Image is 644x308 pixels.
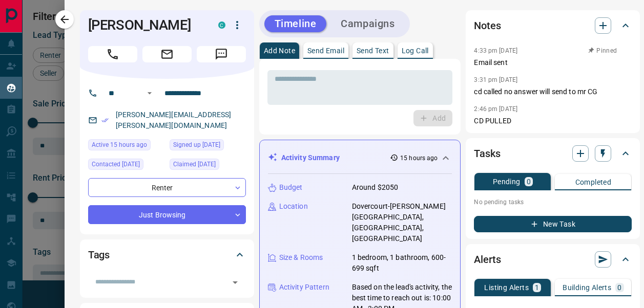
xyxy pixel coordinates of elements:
[527,178,531,185] p: 0
[563,284,611,291] p: Building Alerts
[268,148,452,167] div: Activity Summary15 hours ago
[474,105,517,113] p: 2:46 pm [DATE]
[474,47,517,54] p: 4:33 pm [DATE]
[474,76,517,83] p: 3:31 pm [DATE]
[474,194,632,210] p: No pending tasks
[88,205,246,224] div: Just Browsing
[330,15,405,32] button: Campaigns
[101,117,109,124] svg: Email Verified
[173,159,216,169] span: Claimed [DATE]
[474,247,632,272] div: Alerts
[88,17,203,33] h1: [PERSON_NAME]
[588,46,617,55] button: Pinned
[575,179,612,186] p: Completed
[474,17,501,34] h2: Notes
[142,46,192,62] span: Email
[352,182,399,193] p: Around $2050
[170,139,246,153] div: Wed Aug 13 2025
[474,13,632,38] div: Notes
[218,21,225,29] div: condos.ca
[279,282,329,293] p: Activity Pattern
[143,87,156,99] button: Open
[88,139,164,153] div: Fri Aug 15 2025
[474,141,632,166] div: Tasks
[279,182,303,193] p: Budget
[88,159,164,173] div: Wed Aug 13 2025
[400,153,438,163] p: 15 hours ago
[92,159,140,169] span: Contacted [DATE]
[357,47,389,54] p: Send Text
[228,275,242,290] button: Open
[484,284,529,291] p: Listing Alerts
[279,201,308,212] p: Location
[88,178,246,197] div: Renter
[92,140,147,150] span: Active 15 hours ago
[264,15,327,32] button: Timeline
[474,86,632,97] p: cd called no answer will send to mr CG
[88,46,137,62] span: Call
[197,46,246,62] span: Message
[116,111,232,129] a: [PERSON_NAME][EMAIL_ADDRESS][PERSON_NAME][DOMAIN_NAME]
[279,252,323,263] p: Size & Rooms
[173,140,220,150] span: Signed up [DATE]
[474,216,632,232] button: New Task
[474,57,632,68] p: Email sent
[474,251,501,268] h2: Alerts
[402,47,429,54] p: Log Call
[493,178,521,185] p: Pending
[352,201,452,244] p: Dovercourt-[PERSON_NAME][GEOGRAPHIC_DATA], [GEOGRAPHIC_DATA], [GEOGRAPHIC_DATA]
[617,284,621,291] p: 0
[88,247,110,263] h2: Tags
[281,152,340,163] p: Activity Summary
[474,116,632,126] p: CD PULLED
[535,284,539,291] p: 1
[474,145,500,162] h2: Tasks
[307,47,344,54] p: Send Email
[264,47,295,54] p: Add Note
[88,243,246,267] div: Tags
[170,159,246,173] div: Wed Aug 13 2025
[352,252,452,274] p: 1 bedroom, 1 bathroom, 600-699 sqft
